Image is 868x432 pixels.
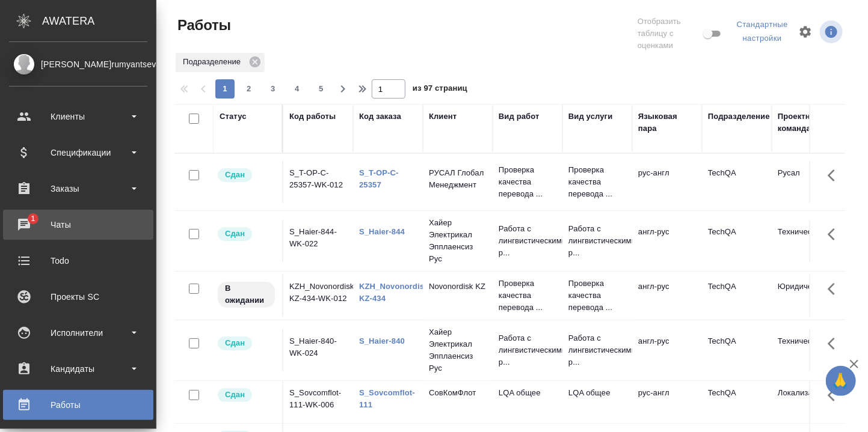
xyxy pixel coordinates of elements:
[638,111,696,135] div: Языковая пара
[429,167,487,191] p: РУСАЛ Глобал Менеджмент
[225,169,245,181] p: Сдан
[638,16,701,52] span: Отобразить таблицу с оценками
[174,16,231,35] span: Работы
[778,111,836,135] div: Проектная команда
[3,210,153,240] a: 1Чаты
[791,17,820,46] span: Настроить таблицу
[176,53,265,72] div: Подразделение
[568,332,626,368] p: Работа с лингвистическими р...
[632,220,702,262] td: англ-рус
[820,329,849,358] button: Здесь прячутся важные кнопки
[568,164,626,200] p: Проверка качества перевода ...
[772,275,842,317] td: Юридический
[772,220,842,262] td: Технический
[632,275,702,317] td: англ-рус
[429,326,487,374] p: Хайер Электрикал Эпплаенсиз Рус
[499,387,556,399] p: LQA общее
[499,164,556,200] p: Проверка качества перевода ...
[568,223,626,259] p: Работа с лингвистическими р...
[217,281,276,309] div: Исполнитель назначен, приступать к работе пока рано
[359,388,415,409] a: S_Sovcomflot-111
[288,83,307,95] span: 4
[9,288,147,306] div: Проекты SC
[820,161,849,190] button: Здесь прячутся важные кнопки
[429,387,487,399] p: СовКомФлот
[9,252,147,270] div: Todo
[283,329,353,371] td: S_Haier-840-WK-024
[9,108,147,126] div: Клиенты
[9,216,147,234] div: Чаты
[217,335,276,351] div: Менеджер проверил работу исполнителя, передает ее на следующий этап
[225,337,245,349] p: Сдан
[568,387,626,399] p: LQA общее
[225,282,268,306] p: В ожидании
[632,329,702,371] td: англ-рус
[3,390,153,420] a: Работы
[288,79,307,99] button: 4
[225,389,245,401] p: Сдан
[283,220,353,262] td: S_Haier-844-WK-022
[220,111,247,123] div: Статус
[23,213,42,225] span: 1
[702,381,772,423] td: TechQA
[359,336,405,345] a: S_Haier-840
[359,227,405,236] a: S_Haier-844
[9,360,147,378] div: Кандидаты
[283,161,353,203] td: S_T-OP-C-25357-WK-012
[263,79,283,99] button: 3
[499,332,556,368] p: Работа с лингвистическими р...
[312,83,331,95] span: 5
[772,329,842,371] td: Технический
[632,381,702,423] td: рус-англ
[283,275,353,317] td: KZH_Novonordisk-KZ-434-WK-012
[820,220,849,249] button: Здесь прячутся важные кнопки
[183,56,245,68] p: Подразделение
[359,282,431,303] a: KZH_Novonordisk-KZ-434
[217,387,276,403] div: Менеджер проверил работу исполнителя, передает ее на следующий этап
[708,111,770,123] div: Подразделение
[702,329,772,371] td: TechQA
[9,324,147,342] div: Исполнители
[702,275,772,317] td: TechQA
[429,281,487,293] p: Novonordisk KZ
[359,168,399,189] a: S_T-OP-C-25357
[263,83,283,95] span: 3
[359,111,401,123] div: Код заказа
[239,83,259,95] span: 2
[9,396,147,414] div: Работы
[42,9,156,33] div: AWATERA
[429,111,457,123] div: Клиент
[9,180,147,198] div: Заказы
[3,282,153,312] a: Проекты SC
[217,167,276,183] div: Менеджер проверил работу исполнителя, передает ее на следующий этап
[702,220,772,262] td: TechQA
[820,381,849,410] button: Здесь прячутся важные кнопки
[9,58,147,71] div: [PERSON_NAME]rumyantseva
[632,161,702,203] td: рус-англ
[283,381,353,423] td: S_Sovcomflot-111-WK-006
[499,223,556,259] p: Работа с лингвистическими р...
[413,81,467,99] span: из 97 страниц
[3,246,153,276] a: Todo
[289,111,336,123] div: Код работы
[772,161,842,203] td: Русал
[772,381,842,423] td: Локализация
[568,111,613,123] div: Вид услуги
[702,161,772,203] td: TechQA
[499,111,540,123] div: Вид работ
[820,20,845,43] span: Посмотреть информацию
[831,368,851,394] span: 🙏
[239,79,259,99] button: 2
[9,144,147,162] div: Спецификации
[312,79,331,99] button: 5
[734,16,791,48] div: split button
[429,217,487,265] p: Хайер Электрикал Эпплаенсиз Рус
[568,278,626,314] p: Проверка качества перевода ...
[499,278,556,314] p: Проверка качества перевода ...
[826,366,856,396] button: 🙏
[225,228,245,240] p: Сдан
[820,275,849,303] button: Здесь прячутся важные кнопки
